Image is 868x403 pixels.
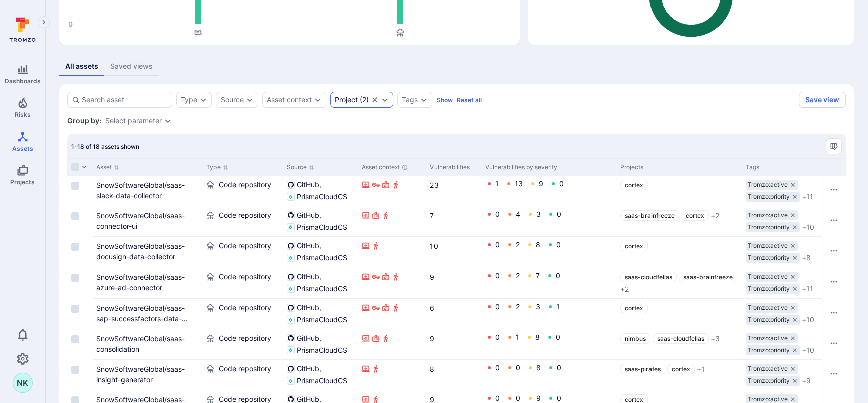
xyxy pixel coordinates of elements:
a: 0 [557,210,561,218]
div: Vulnerabilities [430,163,477,172]
span: saas-cloudfellas [625,273,672,281]
div: Cell for Projects [616,329,742,359]
span: Group by: [67,116,101,126]
span: saas-pirates [625,365,661,373]
a: 8 [536,363,541,372]
span: Code repository [219,303,271,313]
div: Project [335,96,358,104]
span: cortex [625,181,643,189]
span: GitHub [297,333,321,343]
span: GitHub [297,210,321,220]
a: saas-pirates [620,364,665,374]
span: Code repository [219,210,271,220]
span: nimbus [625,335,646,342]
div: Cell for Type [202,237,283,267]
div: Cell for [822,360,846,390]
span: Select row [71,274,79,282]
button: Row actions menu [826,182,842,198]
a: SnowSoftwareGlobal/saas-consolidation [96,334,185,353]
div: Cell for Tags [742,176,857,206]
a: 0 [495,271,500,280]
div: tags-cell-asset [746,303,853,325]
div: Cell for Vulnerabilities [426,267,481,298]
div: Cell for Vulnerabilities by severity [481,360,616,390]
button: Expand dropdown [314,96,322,104]
span: Projects [10,178,35,186]
div: Cell for Projects [616,237,742,267]
a: 4 [516,210,520,218]
div: Cell for Type [202,329,283,359]
a: 9 [536,394,541,402]
button: Expand dropdown [420,96,428,104]
span: Tromzo:active [748,181,788,189]
a: nimbus [620,333,650,344]
div: Tromzo:priority [746,222,800,232]
div: Cell for Source [283,360,358,390]
div: Tromzo:active [746,210,798,220]
button: Expand dropdown [246,96,254,104]
div: Cell for [822,299,846,329]
span: Select all rows [71,163,79,171]
div: tags-cell-asset [746,180,853,202]
a: saas-cloudfellas [620,272,677,282]
div: Tromzo:active [746,333,798,343]
span: + 2 [711,211,719,221]
div: tags-cell-asset [746,272,853,294]
div: Automatically discovered context associated with the asset [402,164,408,170]
span: Select row [71,366,79,374]
a: 0 [556,240,561,249]
button: Row actions menu [826,305,842,321]
a: 0 [516,363,520,372]
div: Cell for Projects [616,176,742,206]
a: SnowSoftwareGlobal/saas-insight-generator [96,365,185,384]
div: Cell for Asset context [358,360,426,390]
a: 0 [495,394,500,402]
span: PrismaCloudCS [297,315,347,325]
div: Cell for Vulnerabilities by severity [481,176,616,206]
div: Select parameter [105,117,162,125]
span: GitHub [297,180,321,190]
a: 9 [539,179,543,188]
a: cortex [667,364,695,374]
span: Tromzo:priority [748,254,790,262]
div: Cell for Vulnerabilities by severity [481,299,616,329]
div: grouping parameters [105,117,172,125]
div: Tromzo:priority [746,345,800,355]
div: All assets [65,61,98,71]
div: Tromzo:active [746,364,798,374]
span: Select row [71,212,79,220]
span: Select row [71,182,79,190]
span: + 10 [802,315,814,325]
div: Cell for Projects [616,206,742,236]
div: Cell for Source [283,299,358,329]
a: 0 [495,240,500,249]
div: tags-cell-asset [746,241,853,263]
button: Sort by Source [287,163,314,171]
span: Tromzo:priority [748,346,790,354]
div: Cell for Asset context [358,237,426,267]
button: Row actions menu [826,212,842,228]
a: SnowSoftwareGlobal/saas-docusign-data-collector [96,242,185,261]
button: Row actions menu [826,335,842,351]
a: 0 [495,210,500,218]
a: 0 [495,363,500,372]
a: 8 [535,333,540,341]
div: Projects [620,163,738,172]
div: Cell for Asset [92,267,202,298]
a: 7 [430,211,434,220]
div: Cell for Vulnerabilities by severity [481,329,616,359]
button: Asset context [267,96,312,104]
a: 0 [556,333,560,341]
div: Cell for Source [283,329,358,359]
div: Cell for Vulnerabilities [426,206,481,236]
a: saas-cloudfellas [653,333,709,344]
span: cortex [672,365,690,373]
button: Expand navigation menu [38,16,50,28]
span: + 11 [802,284,813,294]
button: Expand dropdown [164,117,172,125]
div: Cell for Type [202,299,283,329]
a: 23 [430,181,439,189]
div: Cell for Tags [742,360,857,390]
div: Cell for Tags [742,299,857,329]
span: cortex [625,304,643,312]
